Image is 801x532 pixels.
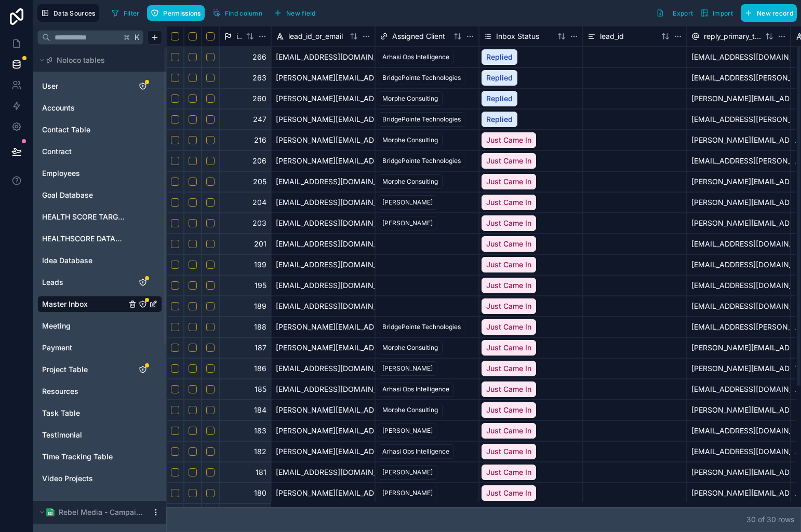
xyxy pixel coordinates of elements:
button: Select row [189,219,197,227]
div: [EMAIL_ADDRESS][DOMAIN_NAME] [687,420,791,441]
div: Arhasi Ops Intelligence [382,385,449,394]
button: Select row [171,94,179,103]
div: 195 [219,275,271,296]
button: Select row [171,261,179,269]
div: [EMAIL_ADDRESS][DOMAIN_NAME] [687,275,791,296]
button: Select row [189,53,197,61]
div: 216 [219,130,271,151]
button: Select row [206,468,215,476]
div: HEALTH SCORE TARGET [37,209,162,225]
div: [EMAIL_ADDRESS][DOMAIN_NAME] [687,254,791,275]
div: 180 [219,483,271,503]
a: Task Table [42,408,126,418]
button: Select row [171,344,179,352]
div: BridgePointe Technologies [382,156,461,166]
button: Select all [189,32,197,40]
div: Morphe Consulting [382,94,438,103]
div: BridgePointe Technologies [382,73,461,83]
span: Payment [42,343,72,353]
button: Select row [206,385,215,393]
div: Replied [482,49,517,65]
button: Select row [189,406,197,414]
span: Export [673,9,693,17]
button: Select row [206,261,215,269]
div: [PERSON_NAME] [382,364,433,373]
div: [EMAIL_ADDRESS][DOMAIN_NAME] [271,275,375,296]
div: User [37,78,162,94]
div: Time Tracking Table [37,448,162,465]
div: Morphe Consulting [382,343,438,352]
button: Select row [189,240,197,248]
div: [EMAIL_ADDRESS][PERSON_NAME][DOMAIN_NAME] [687,317,791,337]
div: [EMAIL_ADDRESS][DOMAIN_NAME] [271,379,375,400]
button: Select row [206,219,215,227]
div: Just Came In [482,257,536,272]
div: Just Came In [482,195,536,210]
div: [PERSON_NAME][EMAIL_ADDRESS][PERSON_NAME][DOMAIN_NAME] [687,400,791,420]
div: Replied [482,91,517,106]
span: Task Table [42,408,80,418]
button: Select row [189,323,197,331]
div: 183 [219,420,271,441]
button: Select row [189,94,197,103]
span: Master Inbox [42,299,88,309]
span: of [758,515,765,524]
a: Permissions [147,5,208,21]
div: Project Table [37,361,162,378]
div: [PERSON_NAME][EMAIL_ADDRESS][DOMAIN_NAME] [271,130,375,151]
div: Assigned Client [375,26,479,47]
span: Noloco tables [57,55,105,65]
button: Select all [171,32,179,40]
button: Select row [206,94,215,103]
div: 185 [219,379,271,400]
a: Employees [42,168,126,179]
div: Task Table [37,405,162,421]
span: Video Projects [42,473,93,484]
button: Select row [206,178,215,186]
div: [PERSON_NAME] [382,468,433,477]
div: 206 [219,151,271,171]
span: Import [713,9,733,17]
div: Just Came In [482,340,536,356]
div: [EMAIL_ADDRESS][DOMAIN_NAME] [687,441,791,462]
button: Select row [189,302,197,310]
div: [PERSON_NAME][EMAIL_ADDRESS][PERSON_NAME][DOMAIN_NAME] [687,462,791,483]
button: Select row [206,344,215,352]
div: [PERSON_NAME][EMAIL_ADDRESS][PERSON_NAME][DOMAIN_NAME] [271,151,375,171]
div: [PERSON_NAME][EMAIL_ADDRESS][PERSON_NAME][DOMAIN_NAME] [687,171,791,192]
div: [PERSON_NAME][EMAIL_ADDRESS][DOMAIN_NAME] [271,483,375,503]
button: Import [697,4,737,22]
div: Select all [166,26,184,47]
div: [PERSON_NAME][EMAIL_ADDRESS][PERSON_NAME][DOMAIN_NAME] [271,420,375,441]
div: BridgePointe Technologies [382,322,461,332]
button: Select row [171,302,179,310]
a: Time Tracking Table [42,452,126,462]
button: Select row [189,261,197,269]
button: Select row [171,53,179,61]
div: Employees [37,165,162,182]
button: New field [270,5,319,21]
a: Testimonial [42,430,126,440]
button: Select row [171,447,179,456]
div: Morphe Consulting [382,177,438,186]
div: [PERSON_NAME] [382,219,433,228]
div: [EMAIL_ADDRESS][DOMAIN_NAME] [271,192,375,213]
button: Select row [206,323,215,331]
div: Idea Database [37,252,162,269]
div: [PERSON_NAME] [382,488,433,498]
div: [PERSON_NAME] [382,198,433,207]
span: Time Tracking Table [42,452,113,462]
div: Just Came In [482,465,536,480]
div: Goal Database [37,187,162,203]
span: User [42,81,58,91]
button: Noloco tables [37,53,156,67]
button: Select row [171,115,179,124]
button: Google Sheets logoRebel Media - Campaign Analytics [37,505,148,520]
div: [PERSON_NAME][EMAIL_ADDRESS][PERSON_NAME][DOMAIN_NAME] [687,130,791,151]
a: User [42,81,126,91]
div: 182 [219,441,271,462]
button: Select row [206,136,215,144]
div: Just Came In [482,485,536,501]
a: HEALTHSCORE DATABASE [42,234,126,244]
button: Select row [189,344,197,352]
